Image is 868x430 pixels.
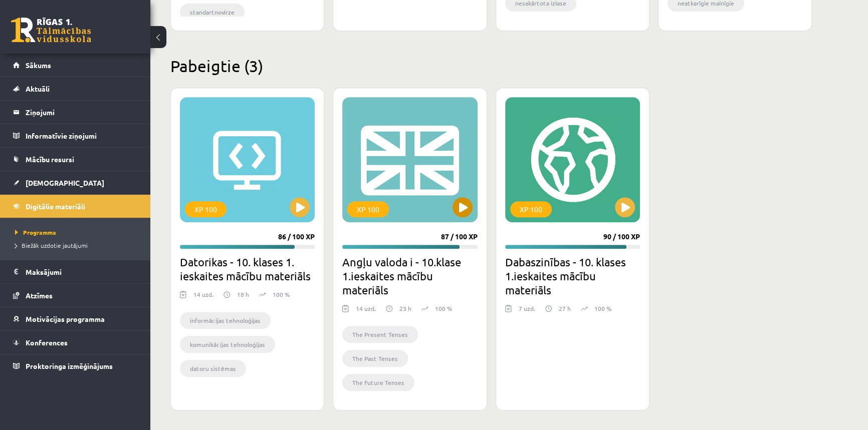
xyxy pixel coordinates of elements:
a: Motivācijas programma [13,307,138,330]
li: datoru sistēmas [180,360,246,377]
legend: Informatīvie ziņojumi [26,124,138,147]
legend: Maksājumi [26,260,138,283]
span: Konferences [26,338,68,347]
a: Informatīvie ziņojumi [13,124,138,147]
div: 14 uzd. [356,304,376,319]
a: Biežāk uzdotie jautājumi [15,241,140,250]
a: Proktoringa izmēģinājums [13,354,138,377]
h2: Datorikas - 10. klases 1. ieskaites mācību materiāls [180,255,315,283]
h2: Pabeigtie (3) [170,56,812,76]
span: Programma [15,228,56,236]
li: informācijas tehnoloģijas [180,312,271,329]
a: Digitālie materiāli [13,195,138,218]
div: XP 100 [347,201,389,217]
li: standartnovirze [180,4,245,21]
span: Sākums [26,61,51,70]
a: Programma [15,228,140,237]
span: Proktoringa izmēģinājums [26,361,113,370]
h2: Dabaszinības - 10. klases 1.ieskaites mācību materiāls [505,255,640,297]
div: 7 uzd. [519,304,535,319]
a: Rīgas 1. Tālmācības vidusskola [11,18,91,43]
li: komunikācijas tehnoloģijas [180,336,275,353]
li: The Future Tenses [342,374,414,391]
p: 100 % [273,290,290,299]
li: The Present Tenses [342,326,418,343]
p: 18 h [237,290,249,299]
a: Konferences [13,331,138,354]
div: XP 100 [510,201,552,217]
a: [DEMOGRAPHIC_DATA] [13,171,138,194]
div: 14 uzd. [193,290,213,305]
a: Atzīmes [13,284,138,307]
div: XP 100 [185,201,227,217]
span: Atzīmes [26,291,53,300]
p: 23 h [399,304,411,313]
p: 27 h [559,304,571,313]
a: Maksājumi [13,260,138,283]
a: Sākums [13,54,138,77]
legend: Ziņojumi [26,101,138,124]
span: Digitālie materiāli [26,202,85,211]
span: Motivācijas programma [26,314,105,323]
p: 100 % [594,304,611,313]
span: Aktuāli [26,84,50,93]
h2: Angļu valoda i - 10.klase 1.ieskaites mācību materiāls [342,255,477,297]
span: [DEMOGRAPHIC_DATA] [26,178,104,187]
a: Aktuāli [13,77,138,100]
a: Mācību resursi [13,148,138,171]
li: The Past Tenses [342,350,408,367]
span: Biežāk uzdotie jautājumi [15,241,88,249]
a: Ziņojumi [13,101,138,124]
p: 100 % [435,304,452,313]
span: Mācību resursi [26,155,74,164]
